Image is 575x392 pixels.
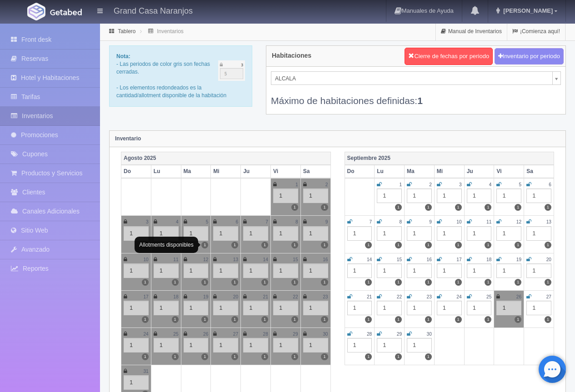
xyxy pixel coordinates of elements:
label: 1 [395,316,402,323]
small: 2 [325,182,328,187]
small: 4 [489,182,492,187]
label: 1 [455,316,462,323]
label: 1 [291,316,298,323]
small: 13 [233,257,238,262]
th: Sa [300,165,330,178]
div: 1 [526,263,551,278]
div: 1 [496,189,521,203]
div: 1 [124,375,149,390]
small: 6 [549,182,551,187]
a: Tablero [118,28,135,35]
small: 26 [203,332,208,337]
label: 1 [172,316,179,323]
label: 1 [515,279,521,286]
label: 1 [395,242,402,248]
div: 1 [496,226,521,241]
label: 1 [515,316,521,323]
div: 1 [213,263,238,278]
div: 1 [407,226,432,241]
div: 1 [437,263,462,278]
th: Mi [434,165,464,178]
div: 1 [273,226,298,241]
div: 1 [437,189,462,203]
label: 1 [321,242,328,248]
label: 1 [425,204,432,211]
label: 1 [261,316,268,323]
small: 18 [173,294,178,299]
label: 1 [321,204,328,211]
small: 3 [459,182,462,187]
div: 1 [124,338,149,352]
div: 1 [347,338,372,352]
small: 4 [176,219,179,224]
small: 10 [143,257,148,262]
div: 1 [526,226,551,241]
small: 28 [263,332,268,337]
div: 1 [154,301,179,315]
small: 12 [516,219,521,224]
b: Nota: [116,53,130,60]
div: 1 [154,263,179,278]
div: 1 [467,263,492,278]
div: 1 [377,338,402,352]
label: 1 [515,204,521,211]
div: 1 [377,301,402,315]
small: 13 [546,219,551,224]
small: 22 [397,294,402,299]
a: Manual de Inventarios [436,23,507,40]
div: 1 [496,263,521,278]
label: 1 [142,279,149,286]
small: 26 [516,294,521,299]
label: 1 [365,242,372,248]
div: Máximo de habitaciones definidas: [271,85,561,107]
small: 1 [295,182,298,187]
th: Sa [524,165,554,178]
small: 30 [427,332,432,337]
a: Inventarios [157,28,184,35]
div: Allotments disponibles [135,237,198,253]
small: 16 [323,257,328,262]
label: 1 [291,204,298,211]
label: 1 [261,279,268,286]
a: ¡Comienza aquí! [507,23,565,40]
th: Ma [405,165,435,178]
div: 1 [243,263,268,278]
label: 1 [545,316,551,323]
small: 2 [429,182,432,187]
div: 1 [154,226,179,241]
label: 1 [485,316,491,323]
label: 1 [291,353,298,360]
label: 1 [142,316,149,323]
small: 18 [486,257,491,262]
label: 1 [485,279,491,286]
div: 1 [437,226,462,241]
div: 1 [437,301,462,315]
strong: Inventario [115,135,141,142]
th: Ju [241,165,271,178]
label: 1 [201,353,208,360]
div: 1 [496,301,521,315]
label: 1 [172,353,179,360]
small: 24 [456,294,461,299]
div: 1 [213,301,238,315]
label: 1 [545,279,551,286]
img: Getabed [50,9,82,15]
label: 1 [201,316,208,323]
label: 1 [365,316,372,323]
small: 7 [265,219,268,224]
div: 1 [407,338,432,352]
small: 27 [233,332,238,337]
div: 1 [273,338,298,352]
small: 27 [546,294,551,299]
small: 20 [233,294,238,299]
small: 14 [367,257,372,262]
label: 1 [142,353,149,360]
label: 1 [455,242,462,248]
small: 9 [325,219,328,224]
small: 8 [399,219,402,224]
label: 1 [545,242,551,248]
div: 1 [273,301,298,315]
label: 1 [201,279,208,286]
label: 1 [425,316,432,323]
label: 1 [455,279,462,286]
